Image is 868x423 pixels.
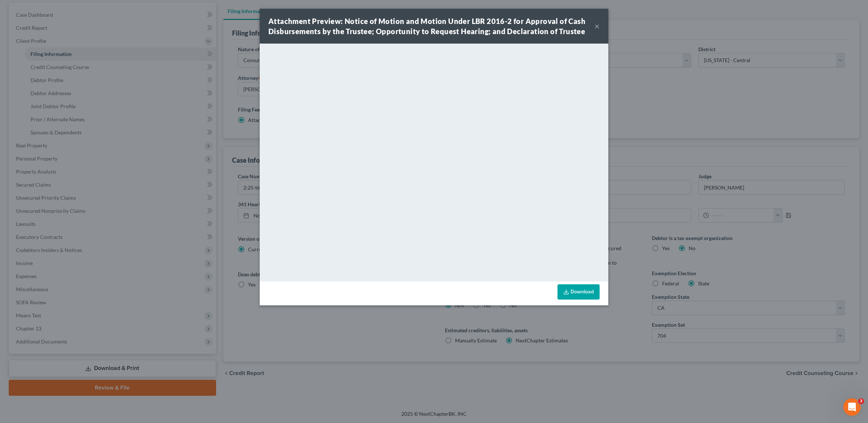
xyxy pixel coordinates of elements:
a: Download [557,284,600,300]
iframe: <loremi do-sita-cons='adipi://elitseddoei-temp.i4.utlaboree.dol/magna-aliqu/enim/Admini%48ve%22Qu... [260,44,608,280]
iframe: Intercom live chat [843,398,861,416]
strong: Attachment Preview: Notice of Motion and Motion Under LBR 2016-2 for Approval of Cash Disbursemen... [268,17,585,36]
button: × [595,22,600,30]
span: 3 [858,398,864,404]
